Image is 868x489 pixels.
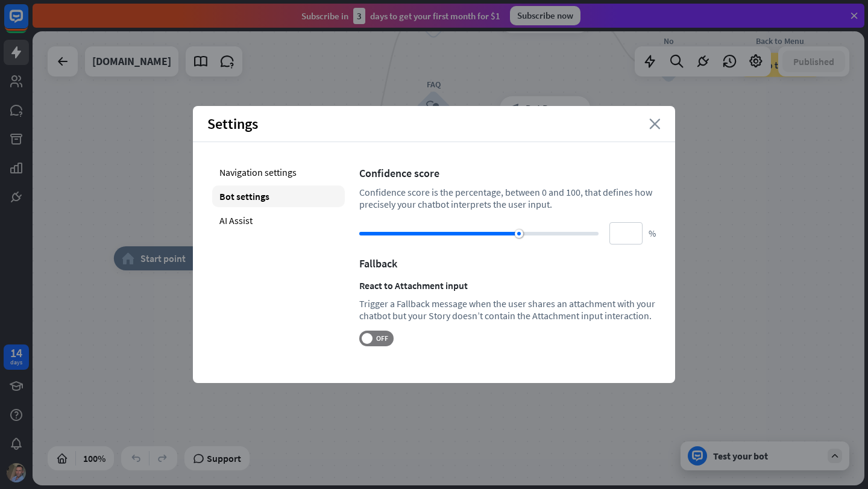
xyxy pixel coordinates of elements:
[10,358,22,367] div: days
[4,344,29,370] a: 14 days
[426,101,441,116] i: block_user_input
[80,449,109,468] div: 100%
[526,102,582,114] span: Bot Response
[397,78,470,90] div: FAQ
[373,334,391,343] span: OFF
[10,5,46,41] button: Open LiveChat chat widget
[207,449,241,468] span: Support
[632,35,705,47] div: No
[782,51,845,72] button: Published
[359,186,656,210] div: Confidence score is the percentage, between 0 and 100, that defines how precisely your chatbot in...
[122,252,134,264] i: home_2
[359,297,656,322] div: Trigger a Fallback message when the user shares an attachment with your chatbot but your Story do...
[359,257,656,270] div: Fallback
[212,210,345,231] div: AI Assist
[353,8,365,24] div: 3
[359,279,656,291] div: React to Attachment input
[92,46,171,76] div: agencjamedialna.pl
[726,35,834,47] div: Back to Menu
[10,347,22,358] div: 14
[301,8,500,24] div: Subscribe in days to get your first month for $1
[508,102,520,114] i: block_bot_response
[140,252,186,264] span: Start point
[207,114,258,133] span: Settings
[359,166,656,180] div: Confidence score
[212,161,345,183] div: Navigation settings
[649,228,656,239] span: %
[212,185,345,207] div: Bot settings
[510,6,580,25] div: Subscribe now
[649,119,661,129] i: close
[713,450,822,462] div: Test your bot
